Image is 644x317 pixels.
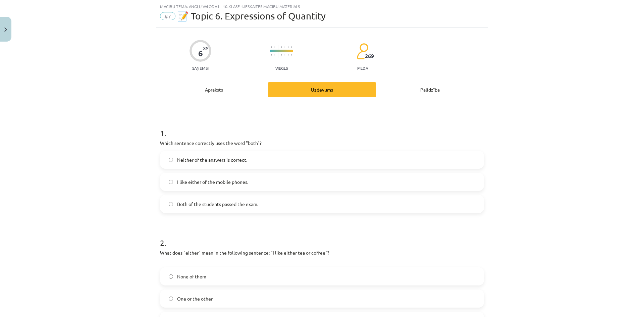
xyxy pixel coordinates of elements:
[177,178,248,186] span: I like either of the mobile phones.
[160,249,484,263] p: What does "either" mean in the following sentence: "I like either tea or coffee"?
[160,226,484,247] h1: 2 .
[177,295,213,302] span: One or the other
[160,140,484,147] p: Which sentence correctly uses the word "both"?
[160,4,484,9] div: Mācību tēma: Angļu valoda i - 10.klase 1.ieskaites mācību materiāls
[169,180,173,184] input: I like either of the mobile phones.
[203,46,208,50] span: XP
[288,46,288,48] img: icon-short-line-57e1e144782c952c97e751825c79c345078a6d821885a25fce030b3d8c18986b.svg
[275,66,288,70] p: Viegls
[169,158,173,162] input: Neither of the answers is correct.
[177,201,258,208] span: Both of the students passed the exam.
[278,45,278,58] img: icon-long-line-d9ea69661e0d244f92f715978eff75569469978d946b2353a9bb055b3ed8787d.svg
[357,43,368,60] img: students-c634bb4e5e11cddfef0936a35e636f08e4e9abd3cc4e673bd6f9a4125e45ecb1.svg
[271,54,272,56] img: icon-short-line-57e1e144782c952c97e751825c79c345078a6d821885a25fce030b3d8c18986b.svg
[198,49,203,58] div: 6
[274,54,275,56] img: icon-short-line-57e1e144782c952c97e751825c79c345078a6d821885a25fce030b3d8c18986b.svg
[365,53,374,59] span: 269
[160,117,484,138] h1: 1 .
[169,274,173,279] input: None of them
[284,46,285,48] img: icon-short-line-57e1e144782c952c97e751825c79c345078a6d821885a25fce030b3d8c18986b.svg
[281,46,282,48] img: icon-short-line-57e1e144782c952c97e751825c79c345078a6d821885a25fce030b3d8c18986b.svg
[357,66,368,70] p: pilda
[268,82,376,97] div: Uzdevums
[284,54,285,56] img: icon-short-line-57e1e144782c952c97e751825c79c345078a6d821885a25fce030b3d8c18986b.svg
[376,82,484,97] div: Palīdzība
[177,10,326,21] span: 📝 Topic 6. Expressions of Quantity
[177,273,206,280] span: None of them
[190,66,211,70] p: Saņemsi
[274,46,275,48] img: icon-short-line-57e1e144782c952c97e751825c79c345078a6d821885a25fce030b3d8c18986b.svg
[288,54,288,56] img: icon-short-line-57e1e144782c952c97e751825c79c345078a6d821885a25fce030b3d8c18986b.svg
[160,12,175,20] span: #7
[160,82,268,97] div: Apraksts
[4,28,7,32] img: icon-close-lesson-0947bae3869378f0d4975bcd49f059093ad1ed9edebbc8119c70593378902aed.svg
[169,202,173,206] input: Both of the students passed the exam.
[281,54,282,56] img: icon-short-line-57e1e144782c952c97e751825c79c345078a6d821885a25fce030b3d8c18986b.svg
[291,54,292,56] img: icon-short-line-57e1e144782c952c97e751825c79c345078a6d821885a25fce030b3d8c18986b.svg
[169,297,173,301] input: One or the other
[291,46,292,48] img: icon-short-line-57e1e144782c952c97e751825c79c345078a6d821885a25fce030b3d8c18986b.svg
[177,156,247,163] span: Neither of the answers is correct.
[271,46,272,48] img: icon-short-line-57e1e144782c952c97e751825c79c345078a6d821885a25fce030b3d8c18986b.svg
